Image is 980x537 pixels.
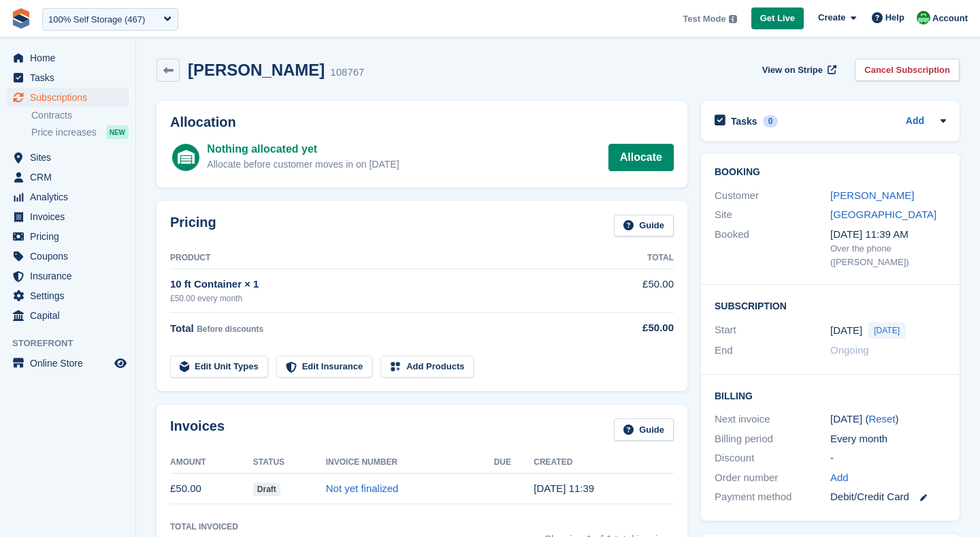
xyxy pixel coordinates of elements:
a: menu [7,286,129,305]
div: Start [715,322,830,339]
a: Allocate [608,144,674,171]
span: Price increases [31,126,97,139]
th: Invoice Number [326,452,494,474]
a: Cancel Subscription [855,59,960,81]
div: Next invoice [715,412,830,427]
span: Subscriptions [30,88,112,107]
span: Home [30,48,112,67]
span: Tasks [30,68,112,87]
th: Status [253,452,326,474]
span: Draft [253,482,280,496]
span: Account [932,12,968,25]
div: Debit/Credit Card [830,489,946,505]
a: menu [7,227,129,246]
span: View on Stripe [762,63,823,77]
time: 2025-09-18 00:00:00 UTC [830,323,862,339]
a: Price increases NEW [31,125,129,140]
span: Coupons [30,247,112,266]
h2: Pricing [170,215,216,237]
h2: Allocation [170,114,674,130]
div: £50.00 every month [170,292,627,305]
h2: [PERSON_NAME] [188,61,325,79]
div: Discount [715,450,830,466]
a: [PERSON_NAME] [830,189,914,201]
div: 108767 [330,65,364,80]
div: Order number [715,470,830,486]
a: [GEOGRAPHIC_DATA] [830,209,936,220]
div: Customer [715,188,830,204]
a: menu [7,168,129,187]
span: Insurance [30,266,112,286]
div: Allocate before customer moves in on [DATE] [207,157,399,172]
div: Every month [830,431,946,447]
div: Billing period [715,431,830,447]
div: End [715,343,830,358]
span: Invoices [30,207,112,226]
div: £50.00 [627,320,674,336]
span: Total [170,322,194,334]
div: Site [715,207,830,223]
a: Edit Unit Types [170,356,268,378]
span: Pricing [30,227,112,246]
span: Help [885,11,904,25]
a: menu [7,306,129,325]
th: Product [170,247,627,269]
a: menu [7,68,129,87]
div: [DATE] 11:39 AM [830,227,946,243]
div: 0 [763,115,779,127]
a: Edit Insurance [276,356,373,378]
a: menu [7,148,129,167]
span: [DATE] [868,322,906,339]
a: Not yet finalized [326,482,399,494]
a: menu [7,48,129,67]
span: Online Store [30,354,112,373]
span: Create [818,11,845,25]
h2: Tasks [731,115,757,127]
h2: Invoices [170,418,225,441]
span: CRM [30,168,112,187]
div: Booked [715,227,830,269]
a: Reset [868,413,895,425]
a: Preview store [112,355,129,371]
span: Sites [30,148,112,167]
td: £50.00 [170,474,253,504]
img: Laura Carlisle [917,11,930,25]
a: Guide [614,215,674,237]
span: Capital [30,306,112,325]
a: menu [7,207,129,226]
th: Total [627,247,674,269]
a: menu [7,247,129,266]
span: Before discounts [197,324,263,334]
div: Total Invoiced [170,521,238,533]
a: View on Stripe [757,59,839,81]
th: Due [494,452,534,474]
div: [DATE] ( ) [830,412,946,427]
div: Over the phone ([PERSON_NAME]) [830,242,946,268]
a: Add Products [380,356,474,378]
div: 10 ft Container × 1 [170,277,627,292]
a: Get Live [751,7,804,30]
span: Storefront [12,337,135,350]
h2: Subscription [715,298,946,312]
span: Settings [30,286,112,305]
h2: Booking [715,167,946,178]
div: Payment method [715,489,830,505]
td: £50.00 [627,269,674,312]
div: NEW [106,125,129,139]
a: Contracts [31,109,129,122]
span: Get Live [760,12,795,25]
a: Add [906,114,924,129]
img: icon-info-grey-7440780725fd019a000dd9b08b2336e03edf1995a4989e88bcd33f0948082b44.svg [729,15,737,23]
img: stora-icon-8386f47178a22dfd0bd8f6a31ec36ba5ce8667c1dd55bd0f319d3a0aa187defe.svg [11,8,31,29]
h2: Billing [715,388,946,402]
span: Test Mode [683,12,725,26]
time: 2025-09-18 10:39:36 UTC [534,482,594,494]
a: menu [7,266,129,286]
div: 100% Self Storage (467) [48,13,145,27]
div: Nothing allocated yet [207,141,399,157]
a: Add [830,470,849,486]
a: menu [7,187,129,206]
th: Created [534,452,674,474]
th: Amount [170,452,253,474]
a: Guide [614,418,674,441]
